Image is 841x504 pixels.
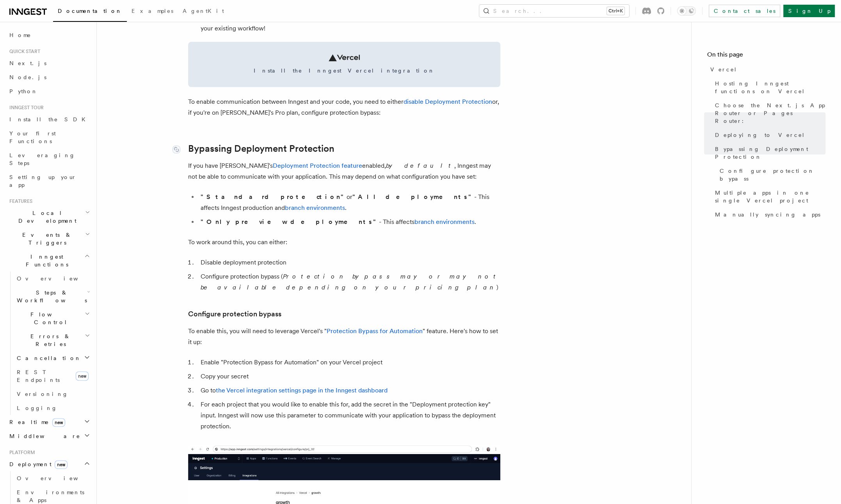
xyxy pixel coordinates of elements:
span: Overview [17,275,97,282]
a: Install the SDK [6,112,92,126]
button: Toggle dark mode [677,6,696,16]
a: Overview [14,272,92,286]
span: Manually syncing apps [715,211,820,218]
a: branch environments [414,218,475,225]
span: Middleware [6,432,80,440]
button: Deploymentnew [6,457,92,471]
span: Quick start [6,48,40,55]
a: Home [6,28,92,42]
a: Vercel [707,62,825,76]
li: Go to [198,385,500,396]
li: - This affects . [198,217,500,227]
a: REST Endpointsnew [14,365,92,387]
span: Documentation [58,8,122,14]
button: Cancellation [14,351,92,365]
p: To enable this, you will need to leverage Vercel's " " feature. Here's how to set it up: [188,326,500,348]
em: by default [386,162,454,169]
li: For each project that you would like to enable this for, add the secret in the "Deployment protec... [198,399,500,432]
a: Examples [127,2,178,21]
p: To work around this, you can either: [188,237,500,248]
a: Node.js [6,70,92,84]
a: branch environments [285,204,345,211]
button: Search...Ctrl+K [479,5,629,17]
a: Deploying to Vercel [712,128,825,142]
a: Configure protection bypass [717,164,825,186]
span: Inngest Functions [6,253,84,268]
button: Events & Triggers [6,228,92,250]
a: disable Deployment Protection [404,98,492,105]
a: Documentation [53,2,127,22]
li: Copy your secret [198,371,500,382]
button: Steps & Workflows [14,286,92,307]
a: Next.js [6,56,92,70]
span: Features [6,198,32,204]
span: Environments & Apps [17,489,84,503]
span: Flow Control [14,311,85,326]
a: Choose the Next.js App Router or Pages Router: [712,98,825,128]
button: Errors & Retries [14,329,92,351]
span: Realtime [6,418,65,426]
a: Your first Functions [6,126,92,148]
span: AgentKit [183,8,224,14]
li: Disable deployment protection [198,257,500,268]
span: Next.js [9,60,46,66]
button: Inngest Functions [6,250,92,272]
a: AgentKit [178,2,229,21]
span: Bypassing Deployment Protection [715,145,825,161]
kbd: Ctrl+K [607,7,624,15]
span: Overview [17,475,97,481]
button: Local Development [6,206,92,228]
span: Examples [132,8,173,14]
span: Errors & Retries [14,332,85,348]
a: Deployment Protection feature [273,162,362,169]
span: Deploying to Vercel [715,131,805,139]
a: the Vercel integration settings page in the Inngest dashboard [216,387,388,394]
span: Multiple apps in one single Vercel project [715,189,825,204]
div: Inngest Functions [6,272,92,415]
span: Configure protection bypass [720,167,825,183]
span: Install the Inngest Vercel integration [197,67,491,75]
span: Hosting Inngest functions on Vercel [715,80,825,95]
span: new [55,460,68,469]
a: Protection Bypass for Automation [327,327,423,335]
span: Steps & Workflows [14,289,87,304]
a: Sign Up [783,5,835,17]
span: Your first Functions [9,130,56,144]
span: Install the SDK [9,116,90,122]
a: Contact sales [709,5,780,17]
span: Node.js [9,74,46,80]
a: Versioning [14,387,92,401]
span: Versioning [17,391,68,397]
li: Automatically syncs your app to Inngest every time you deploy updated code to Vercel - no need to... [198,12,500,34]
span: Events & Triggers [6,231,85,247]
button: Realtimenew [6,415,92,429]
span: Inngest tour [6,105,44,111]
a: Bypassing Deployment Protection [188,143,334,154]
li: Configure protection bypass ( ) [198,271,500,293]
a: Multiple apps in one single Vercel project [712,186,825,208]
a: Overview [14,471,92,485]
span: Vercel [710,66,737,73]
button: Middleware [6,429,92,443]
a: Install the Inngest Vercel integration [188,42,500,87]
a: Configure protection bypass [188,309,281,319]
a: Leveraging Steps [6,148,92,170]
span: Choose the Next.js App Router or Pages Router: [715,101,825,125]
strong: "Standard protection" [201,193,347,201]
a: Logging [14,401,92,415]
em: Protection bypass may or may not be available depending on your pricing plan [201,273,499,291]
span: Platform [6,449,35,456]
span: Deployment [6,460,68,468]
span: Cancellation [14,354,81,362]
a: Setting up your app [6,170,92,192]
a: Hosting Inngest functions on Vercel [712,76,825,98]
span: Leveraging Steps [9,152,75,166]
strong: "All deployments" [352,193,474,201]
span: Setting up your app [9,174,76,188]
a: Manually syncing apps [712,208,825,222]
p: To enable communication between Inngest and your code, you need to either or, if you're on [PERSO... [188,96,500,118]
span: REST Endpoints [17,369,60,383]
li: or - This affects Inngest production and . [198,192,500,213]
h4: On this page [707,50,825,62]
span: new [76,371,89,381]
